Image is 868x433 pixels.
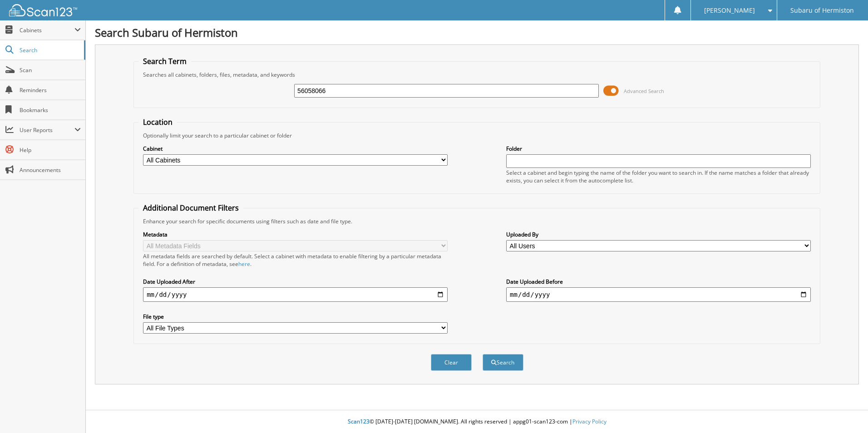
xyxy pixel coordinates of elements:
[9,4,77,16] img: scan123-logo-white.svg
[431,354,472,371] button: Clear
[238,260,250,268] a: here
[506,145,811,153] label: Folder
[138,203,243,213] legend: Additional Document Filters
[138,217,815,225] div: Enhance your search for specific documents using filters such as date and file type.
[704,8,755,13] span: [PERSON_NAME]
[506,169,811,184] div: Select a cabinet and begin typing the name of the folder you want to search in. If the name match...
[143,313,448,320] label: File type
[823,389,868,433] iframe: Chat Widget
[790,8,854,13] span: Subaru of Hermiston
[20,26,74,34] span: Cabinets
[20,126,74,134] span: User Reports
[20,46,79,54] span: Search
[20,106,81,114] span: Bookmarks
[624,88,664,94] span: Advanced Search
[138,132,815,139] div: Optionally limit your search to a particular cabinet or folder
[20,66,81,74] span: Scan
[348,418,370,425] span: Scan123
[483,354,523,371] button: Search
[138,56,191,66] legend: Search Term
[506,287,811,302] input: end
[20,86,81,94] span: Reminders
[143,252,448,268] div: All metadata fields are searched by default. Select a cabinet with metadata to enable filtering b...
[95,25,859,40] h1: Search Subaru of Hermiston
[20,166,81,174] span: Announcements
[86,411,868,433] div: © [DATE]-[DATE] [DOMAIN_NAME]. All rights reserved | appg01-scan123-com |
[572,418,607,425] a: Privacy Policy
[143,278,448,285] label: Date Uploaded After
[20,146,81,154] span: Help
[143,145,448,153] label: Cabinet
[138,71,815,79] div: Searches all cabinets, folders, files, metadata, and keywords
[143,287,448,302] input: start
[138,117,177,127] legend: Location
[506,278,811,285] label: Date Uploaded Before
[506,231,811,238] label: Uploaded By
[143,231,448,238] label: Metadata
